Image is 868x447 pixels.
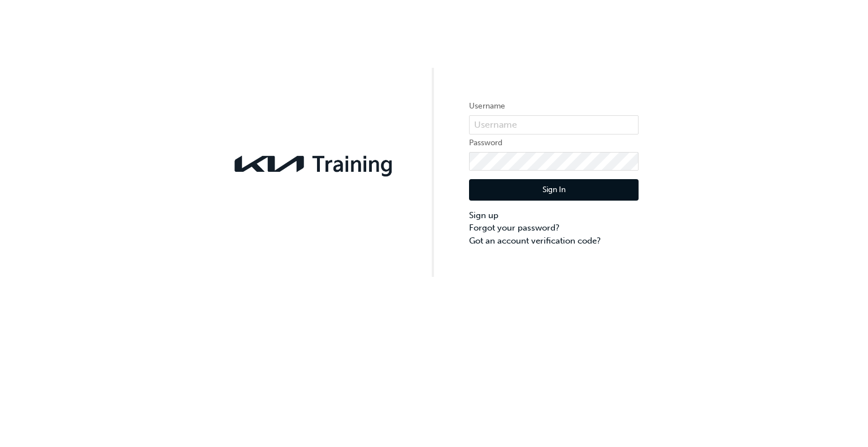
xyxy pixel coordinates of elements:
[229,149,399,179] img: kia-training
[469,179,639,201] button: Sign In
[469,99,639,113] label: Username
[469,209,639,222] a: Sign up
[469,136,639,150] label: Password
[469,235,639,248] a: Got an account verification code?
[469,222,639,235] a: Forgot your password?
[469,115,639,134] input: Username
